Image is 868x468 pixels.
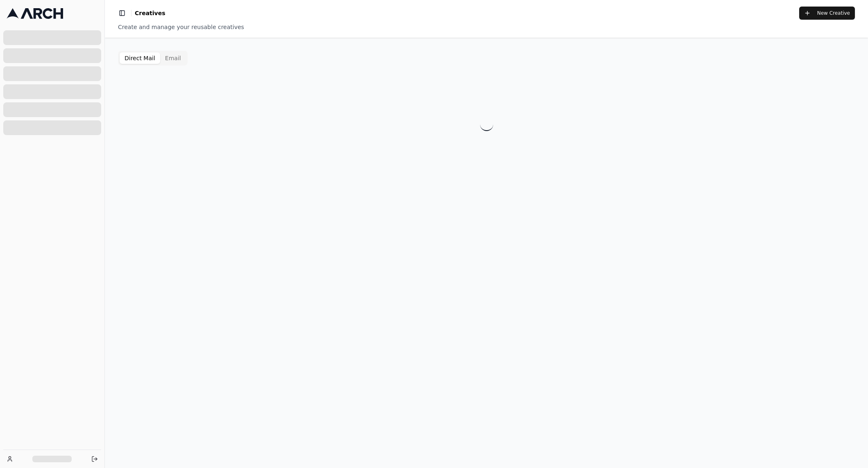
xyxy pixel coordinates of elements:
span: Creatives [135,9,163,17]
button: Direct Mail [120,52,160,64]
button: Log out [89,453,100,465]
button: New Creative [799,7,855,20]
div: Create and manage your reusable creatives [118,23,855,31]
nav: breadcrumb [135,9,163,17]
button: Email [160,52,185,64]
